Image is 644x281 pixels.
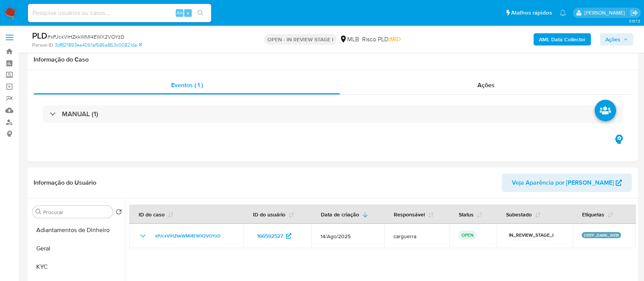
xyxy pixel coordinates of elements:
span: Veja Aparência por [PERSON_NAME] [512,174,614,192]
span: Risco PLD: [362,35,401,44]
h1: Informação do Caso [34,56,632,63]
input: Pesquise usuários ou casos... [28,8,211,18]
b: PLD [32,29,47,42]
span: Ações [605,33,620,45]
button: Ações [600,33,633,45]
button: AML Data Collector [534,33,591,45]
span: Eventos ( 1 ) [171,81,203,89]
input: Procurar [43,209,110,216]
h3: MANUAL (1) [62,110,98,118]
button: Veja Aparência por [PERSON_NAME] [502,174,632,192]
span: Alt [176,9,183,16]
span: Ações [477,81,495,89]
b: AML Data Collector [539,33,586,45]
button: Procurar [36,209,42,215]
button: Geral [29,239,125,258]
div: MLB [340,35,359,44]
p: OPEN - IN REVIEW STAGE I [264,34,337,45]
div: MANUAL (1) [43,105,623,123]
h1: Informação do Usuário [34,179,96,187]
b: Person ID [32,42,53,49]
p: carlos.guerra@mercadopago.com.br [584,9,628,16]
button: KYC [29,258,125,276]
button: Retornar ao pedido padrão [116,209,122,217]
span: Atalhos rápidos [511,9,552,17]
span: s [187,9,189,16]
a: Notificações [560,10,566,16]
span: # xPJcxViHZkkWMI4EWX2VOYzD [47,33,125,41]
a: 3df821893ea4061af586a863c00821da [55,42,142,49]
button: Adiantamentos de Dinheiro [29,221,125,239]
a: Sair [630,9,638,17]
button: search-icon [193,8,208,18]
span: MID [390,35,401,44]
